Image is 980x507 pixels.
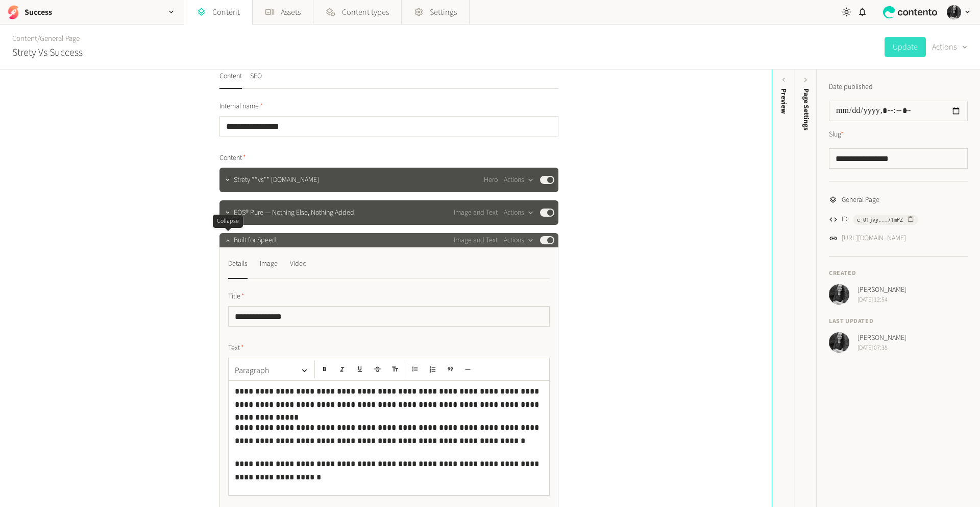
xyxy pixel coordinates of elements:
[829,317,968,326] h4: Last updated
[213,215,243,228] div: Collapse
[504,174,534,186] button: Actions
[231,360,312,381] button: Paragraph
[260,256,278,272] div: Image
[37,33,40,44] span: /
[219,71,242,89] button: Content
[504,234,534,246] button: Actions
[842,233,906,244] a: [URL][DOMAIN_NAME]
[857,285,906,295] span: [PERSON_NAME]
[454,208,498,218] span: Image and Text
[947,5,961,19] img: Hollie Duncan
[829,269,968,278] h4: Created
[12,33,37,44] a: Content
[219,153,246,164] span: Content
[234,175,319,186] span: Strety **vs** Success.co
[12,45,83,60] h2: Strety Vs Success
[853,215,918,225] button: c_01jvy...71mPZ
[857,215,903,224] span: c_01jvy...71mPZ
[932,37,968,57] button: Actions
[234,235,276,246] span: Built for Speed
[857,343,906,353] span: [DATE] 07:38
[234,208,354,218] span: EOS® Pure — Nothing Else, Nothing Added
[801,88,812,130] span: Page Settings
[504,206,534,219] button: Actions
[290,256,306,272] div: Video
[250,71,262,89] button: SEO
[228,256,248,272] div: Details
[454,235,498,246] span: Image and Text
[829,332,849,353] img: Hollie Duncan
[885,37,926,57] button: Update
[228,291,244,302] span: Title
[430,6,457,18] span: Settings
[842,214,849,225] span: ID:
[484,175,498,186] span: Hero
[829,82,873,93] label: Date published
[842,195,879,205] span: General Page
[24,6,52,18] h2: Success
[40,33,80,44] a: General Page
[219,101,263,112] span: Internal name
[6,5,20,19] img: Success
[829,284,849,305] img: Hollie Duncan
[857,333,906,343] span: [PERSON_NAME]
[829,129,844,140] label: Slug
[778,88,789,114] div: Preview
[857,295,906,305] span: [DATE] 12:54
[342,6,389,18] span: Content types
[228,343,244,354] span: Text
